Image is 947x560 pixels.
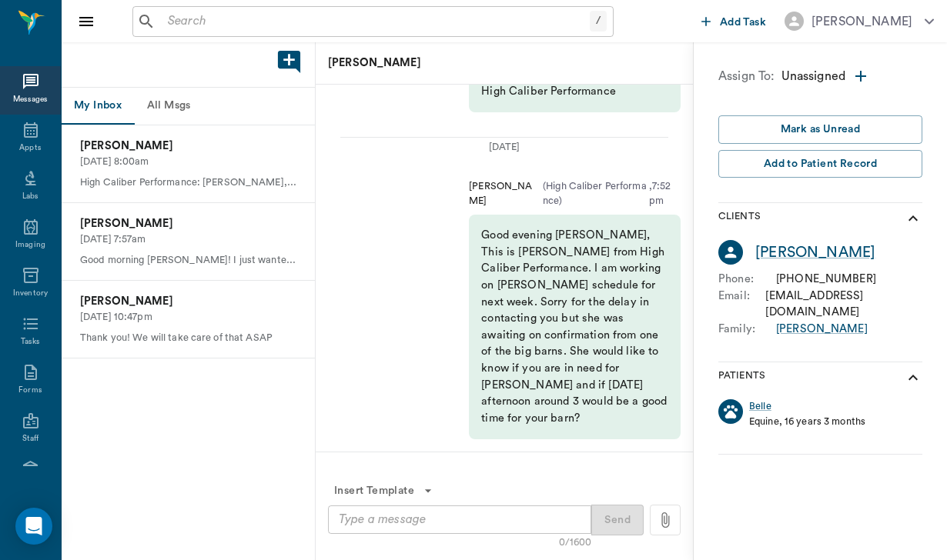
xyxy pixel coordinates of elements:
[718,368,765,387] p: Patients
[80,310,296,325] p: [DATE] 10:47pm
[162,11,590,32] input: Search
[695,7,772,35] button: Add Task
[80,215,296,232] p: [PERSON_NAME]
[62,88,134,125] button: My Inbox
[13,288,48,299] div: Inventory
[718,271,776,288] p: Phone :
[15,508,52,545] div: Open Intercom Messenger
[718,150,922,178] button: Add to Patient Record
[811,12,912,31] div: [PERSON_NAME]
[781,67,922,91] div: Unassigned
[22,433,38,445] div: Staff
[718,67,775,91] p: Assign To:
[469,215,681,438] div: Good evening [PERSON_NAME], This is [PERSON_NAME] from High Caliber Performance. I am working on ...
[80,175,296,190] p: High Caliber Performance: [PERSON_NAME], we look forward to seeing you and [PERSON_NAME] [DATE][D...
[649,179,681,208] p: , 7:52pm
[71,6,102,37] button: Close drawer
[13,94,49,105] div: Messages
[469,179,539,208] p: [PERSON_NAME]
[80,155,296,169] p: [DATE] 8:00am
[718,288,765,321] p: Email :
[328,55,674,72] p: [PERSON_NAME]
[328,477,439,505] button: Insert Template
[19,142,41,154] div: Appts
[80,232,296,247] p: [DATE] 7:57am
[590,11,607,32] div: /
[539,179,649,208] p: ( High Caliber Performance )
[22,191,38,202] div: Labs
[80,293,296,310] p: [PERSON_NAME]
[15,239,45,251] div: Imaging
[749,415,865,429] p: Equine, 16 years 3 months
[21,336,40,348] div: Tasks
[776,321,868,338] a: [PERSON_NAME]
[718,115,922,144] button: Mark as Unread
[718,209,761,228] p: Clients
[755,242,875,264] a: [PERSON_NAME]
[772,7,946,35] button: [PERSON_NAME]
[80,331,296,345] p: Thank you! We will take care of that ASAP
[559,535,591,550] div: 0/1600
[749,399,771,414] a: Belle
[776,271,876,288] div: [PHONE_NUMBER]
[904,368,922,387] svg: show more
[340,140,668,155] div: [DATE]
[765,288,922,321] div: [EMAIL_ADDRESS][DOMAIN_NAME]
[80,253,296,268] p: Good morning [PERSON_NAME]! I just wanted to let you know we received you check. Thank you!
[80,138,296,155] p: [PERSON_NAME]
[62,88,315,125] div: Message tabs
[718,321,776,338] p: Family :
[904,209,922,228] svg: show more
[134,88,203,125] button: All Msgs
[18,385,42,396] div: Forms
